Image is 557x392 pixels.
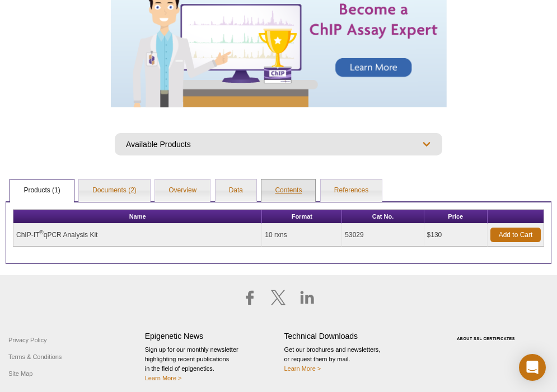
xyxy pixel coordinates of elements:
[424,210,488,224] th: Price
[342,224,424,247] td: 53029
[342,210,424,224] th: Cat No.
[145,375,182,381] a: Learn More >
[13,224,262,247] td: ChIP-IT qPCR Analysis Kit
[490,228,541,242] a: Add to Cart
[145,345,273,383] p: Sign up for our monthly newsletter highlighting recent publications in the field of epigenetics.
[519,354,546,381] div: Open Intercom Messenger
[284,365,321,372] a: Learn More >
[262,224,342,247] td: 10 rxns
[457,337,515,341] a: ABOUT SSL CERTIFICATES
[155,180,210,202] a: Overview
[145,332,273,341] h4: Epigenetic News
[284,332,413,341] h4: Technical Downloads
[262,210,342,224] th: Format
[284,345,413,374] p: Get our brochures and newsletters, or request them by mail.
[6,332,49,348] a: Privacy Policy
[79,180,150,202] a: Documents (2)
[13,210,262,224] th: Name
[6,365,35,382] a: Site Map
[6,348,64,365] a: Terms & Conditions
[216,180,256,202] a: Data
[321,180,382,202] a: References
[423,320,551,345] table: Click to Verify - This site chose Symantec SSL for secure e-commerce and confidential communicati...
[10,180,73,202] a: Products (1)
[261,180,315,202] a: Contents
[424,224,488,247] td: $130
[39,229,43,235] sup: ®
